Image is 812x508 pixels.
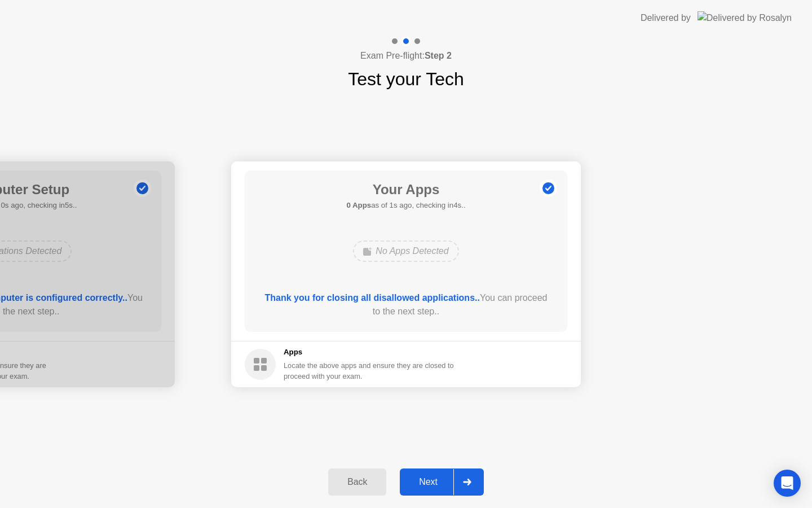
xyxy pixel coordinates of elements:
[328,468,386,496] button: Back
[425,51,452,60] b: Step 2
[403,477,453,487] div: Next
[360,49,452,63] h4: Exam Pre-flight:
[400,468,484,496] button: Next
[284,360,454,382] div: Locate the above apps and ensure they are closed to proceed with your exam.
[353,240,458,262] div: No Apps Detected
[265,293,480,303] b: Thank you for closing all disallowed applications..
[774,470,801,497] div: Open Intercom Messenger
[261,291,551,318] div: You can proceed to the next step..
[346,179,465,200] h1: Your Apps
[346,201,371,209] b: 0 Apps
[332,477,383,487] div: Back
[284,347,454,358] h5: Apps
[348,65,464,93] h1: Test your Tech
[346,200,465,211] h5: as of 1s ago, checking in4s..
[641,11,691,25] div: Delivered by
[698,11,792,24] img: Delivered by Rosalyn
